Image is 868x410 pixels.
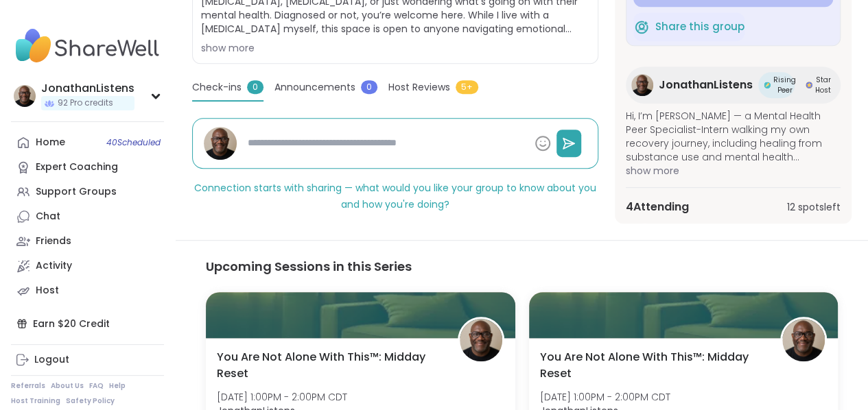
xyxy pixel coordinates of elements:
span: 4 Attending [626,199,689,215]
div: Support Groups [36,185,117,199]
a: Activity [11,254,164,278]
a: Friends [11,229,164,254]
span: Host Reviews [388,80,450,95]
span: show more [626,164,841,178]
div: show more [201,41,589,55]
span: Connection starts with sharing — what would you like your group to know about you and how you're ... [194,181,596,211]
a: Host [11,278,164,303]
a: JonathanListensJonathanListensRising PeerRising PeerStar HostStar Host [626,67,841,104]
img: ShareWell Nav Logo [11,22,164,70]
span: 40 Scheduled [106,137,161,148]
span: [DATE] 1:00PM - 2:00PM CDT [540,390,670,404]
div: Chat [36,210,60,224]
span: Announcements [274,80,355,95]
a: Referrals [11,381,45,391]
div: Logout [34,353,69,367]
a: Home40Scheduled [11,130,164,155]
div: Home [36,136,65,149]
img: JonathanListens [782,319,825,361]
span: Share this group [655,19,744,34]
img: Rising Peer [764,82,771,88]
img: ShareWell Logomark [633,19,650,35]
div: JonathanListens [41,81,134,96]
img: JonathanListens [14,85,36,107]
span: Star Host [815,75,831,95]
a: Safety Policy [66,396,115,406]
span: 0 [247,80,263,94]
a: Help [109,381,126,391]
a: FAQ [89,381,104,391]
span: [DATE] 1:00PM - 2:00PM CDT [217,390,347,404]
h3: Upcoming Sessions in this Series [206,257,838,276]
span: JonathanListens [659,77,753,93]
div: Expert Coaching [36,160,118,174]
a: Host Training [11,396,60,406]
span: Rising Peer [773,75,796,95]
a: Expert Coaching [11,155,164,180]
div: Friends [36,234,71,248]
div: Host [36,284,59,298]
span: Check-ins [192,80,242,95]
div: Activity [36,259,72,273]
div: Earn $20 Credit [11,311,164,336]
a: About Us [51,381,84,391]
span: 92 Pro credits [58,97,113,109]
a: Logout [11,348,164,372]
span: You Are Not Alone With This™: Midday Reset [217,349,443,382]
img: JonathanListens [631,74,653,96]
img: JonathanListens [204,127,237,160]
span: 0 [361,80,377,94]
button: Share this group [633,12,744,41]
a: Support Groups [11,180,164,204]
img: JonathanListens [460,319,502,361]
span: You Are Not Alone With This™: Midday Reset [540,349,766,382]
img: Star Host [806,82,812,88]
span: 12 spots left [787,200,841,214]
span: 5+ [456,80,478,94]
a: Chat [11,204,164,229]
span: Hi, I’m [PERSON_NAME] — a Mental Health Peer Specialist-Intern walking my own recovery journey, i... [626,109,841,164]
